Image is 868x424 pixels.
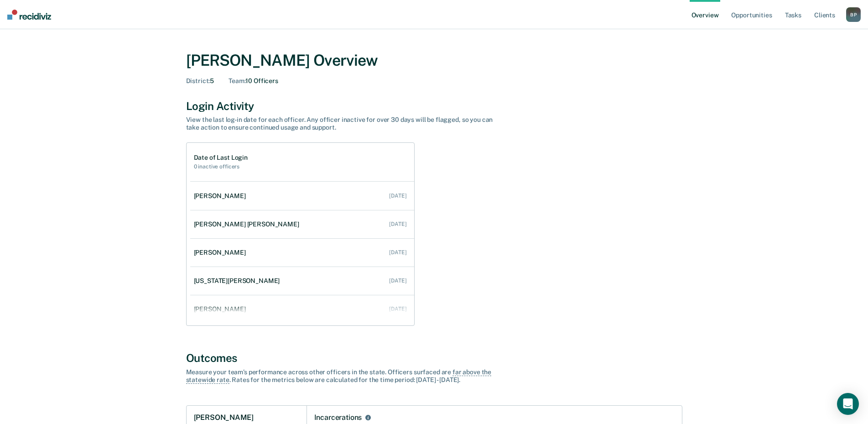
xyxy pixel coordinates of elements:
div: [DATE] [389,306,406,312]
a: [PERSON_NAME] [DATE] [190,183,414,209]
div: Loading data... [412,141,456,149]
div: Open Intercom Messenger [837,393,859,415]
div: [DATE] [389,193,406,199]
h1: Date of Last Login [194,154,248,162]
a: [PERSON_NAME] [PERSON_NAME] [DATE] [190,211,414,237]
a: [PERSON_NAME] [DATE] [190,240,414,266]
button: Incarcerations [364,413,373,422]
img: Recidiviz [7,10,51,20]
h2: 0 inactive officers [194,163,248,170]
div: [PERSON_NAME] [PERSON_NAME] [194,220,303,228]
div: B P [846,7,861,22]
div: Incarcerations [314,413,362,422]
div: [PERSON_NAME] [194,305,249,313]
div: [DATE] [389,221,406,227]
div: [US_STATE][PERSON_NAME] [194,277,284,285]
button: BP [846,7,861,22]
div: [PERSON_NAME] [194,192,249,200]
div: [DATE] [389,277,406,284]
a: [US_STATE][PERSON_NAME] [DATE] [190,268,414,294]
div: [PERSON_NAME] [194,249,249,256]
a: [PERSON_NAME] [DATE] [190,296,414,322]
h1: [PERSON_NAME] [194,413,254,422]
div: [DATE] [389,249,406,256]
